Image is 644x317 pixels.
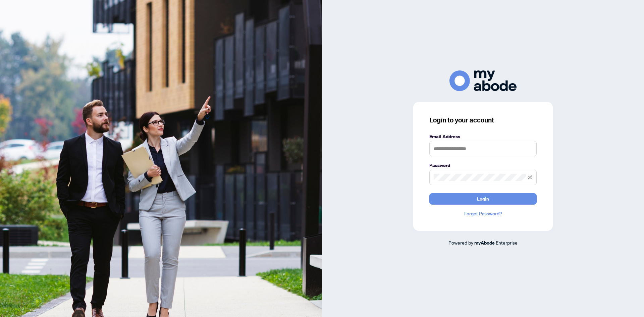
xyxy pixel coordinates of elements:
img: ma-logo [449,70,517,91]
button: Login [429,193,537,205]
label: Email Address [429,133,537,140]
span: Powered by [448,240,473,246]
a: Forgot Password? [429,210,537,217]
span: eye-invisible [528,175,532,180]
label: Password [429,162,537,169]
span: Login [477,194,489,204]
h3: Login to your account [429,115,537,125]
span: Enterprise [496,240,518,246]
a: myAbode [474,239,495,247]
